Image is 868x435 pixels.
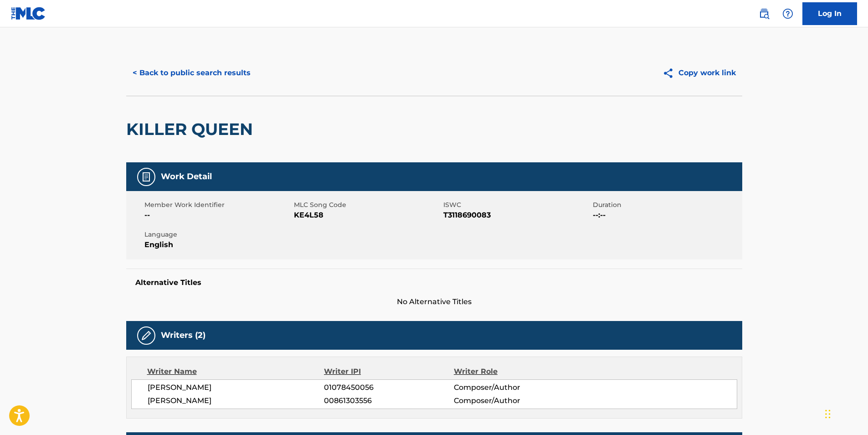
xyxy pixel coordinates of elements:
div: Drag [825,400,831,428]
h5: Alternative Titles [135,278,733,287]
span: Language [144,230,292,239]
span: -- [144,210,292,221]
span: T3118690083 [443,210,591,221]
img: help [782,8,793,19]
span: 00861303556 [324,395,453,406]
span: [PERSON_NAME] [148,395,324,406]
div: Writer Role [454,366,572,377]
img: MLC Logo [11,7,46,20]
div: Writer IPI [324,366,454,377]
img: Work Detail [141,171,152,182]
h5: Work Detail [161,171,212,182]
span: [PERSON_NAME] [148,382,324,393]
h2: KILLER QUEEN [126,119,257,140]
a: Log In [802,2,857,25]
span: KE4L58 [294,210,441,221]
button: < Back to public search results [126,62,257,84]
span: Duration [593,200,740,210]
button: Copy work link [656,62,742,84]
a: Public Search [755,5,773,23]
img: search [759,8,770,19]
div: Writer Name [147,366,324,377]
span: Composer/Author [454,382,572,393]
span: MLC Song Code [294,200,441,210]
span: 01078450056 [324,382,453,393]
img: Writers [141,330,152,341]
span: Composer/Author [454,395,572,406]
span: ISWC [443,200,591,210]
span: --:-- [593,210,740,221]
span: English [144,239,292,250]
div: Help [779,5,797,23]
h5: Writers (2) [161,330,205,341]
iframe: Chat Widget [822,391,868,435]
span: Member Work Identifier [144,200,292,210]
img: Copy work link [663,67,678,79]
span: No Alternative Titles [126,296,742,307]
